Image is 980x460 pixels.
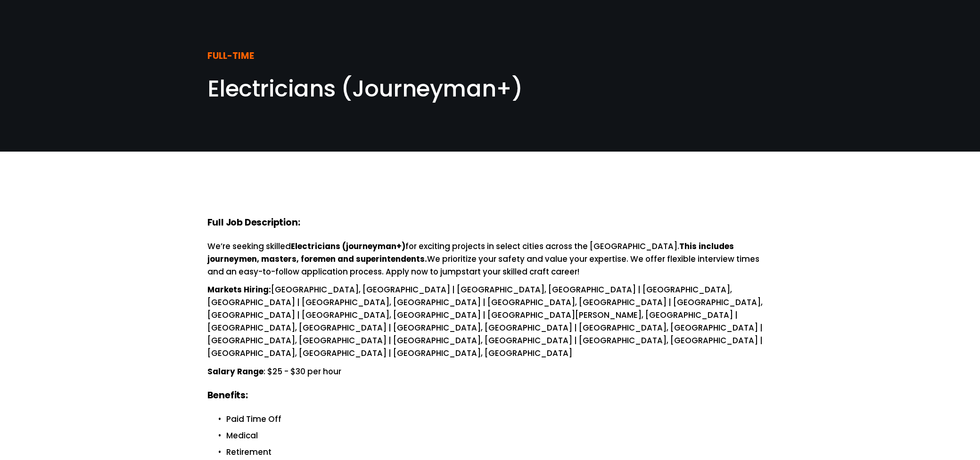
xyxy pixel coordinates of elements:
[226,413,773,426] p: Paid Time Off
[207,49,254,62] strong: FULL-TIME
[291,241,405,252] strong: Electricians (journeyman+)
[207,365,773,378] p: : $25 - $30 per hour
[207,389,248,402] strong: Benefits:
[207,73,523,105] span: Electricians (Journeyman+)
[207,216,300,229] strong: Full Job Description:
[226,429,773,442] p: Medical
[207,284,271,295] strong: Markets Hiring:
[207,241,736,265] strong: This includes journeymen, masters, foremen and superintendents.
[207,366,264,377] strong: Salary Range
[207,283,773,359] p: [GEOGRAPHIC_DATA], [GEOGRAPHIC_DATA] | [GEOGRAPHIC_DATA], [GEOGRAPHIC_DATA] | [GEOGRAPHIC_DATA], ...
[226,446,773,459] p: Retirement
[207,240,773,278] p: We’re seeking skilled for exciting projects in select cities across the [GEOGRAPHIC_DATA]. We pri...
